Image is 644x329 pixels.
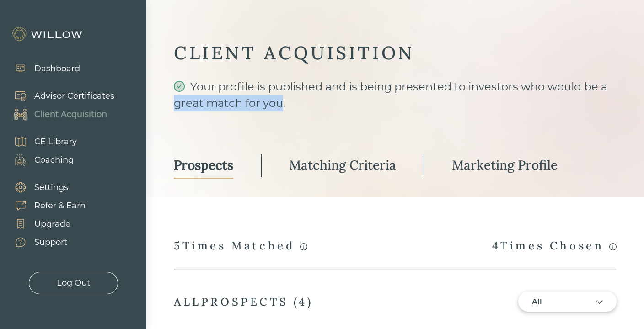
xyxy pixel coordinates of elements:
[452,157,558,173] div: Marketing Profile
[5,151,77,169] a: Coaching
[532,297,569,308] div: All
[174,295,313,309] div: ALL PROSPECTS ( 4 )
[34,154,74,166] div: Coaching
[452,152,558,179] a: Marketing Profile
[174,79,617,128] div: Your profile is published and is being presented to investors who would be a great match for you.
[5,196,86,215] a: Refer & Earn
[174,157,233,173] div: Prospects
[11,27,85,42] img: Willow
[34,200,86,212] div: Refer & Earn
[492,239,617,254] div: 4 Times Chosen
[174,81,185,92] span: check-circle
[34,181,68,194] div: Settings
[34,236,67,249] div: Support
[174,239,307,254] div: 5 Times Matched
[5,105,114,123] a: Client Acquisition
[34,63,80,75] div: Dashboard
[289,152,396,179] a: Matching Criteria
[289,157,396,173] div: Matching Criteria
[34,90,114,102] div: Advisor Certificates
[34,108,107,121] div: Client Acquisition
[174,152,233,179] a: Prospects
[174,41,617,65] div: CLIENT ACQUISITION
[5,87,114,105] a: Advisor Certificates
[57,277,90,289] div: Log Out
[5,133,77,151] a: CE Library
[5,215,86,233] a: Upgrade
[609,243,617,250] span: info-circle
[34,218,70,230] div: Upgrade
[34,136,77,148] div: CE Library
[5,59,80,78] a: Dashboard
[5,178,86,196] a: Settings
[300,243,307,250] span: info-circle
